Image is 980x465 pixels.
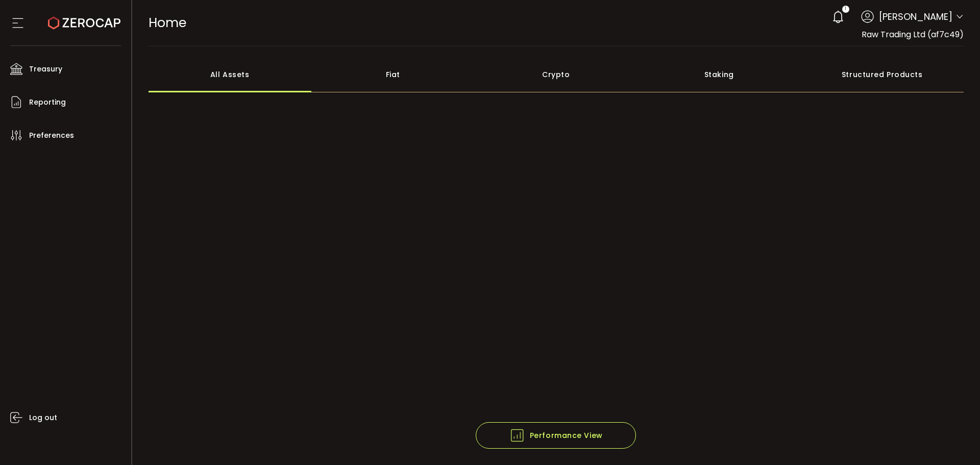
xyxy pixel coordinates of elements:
[149,14,186,32] span: Home
[29,410,57,425] span: Log out
[29,128,74,143] span: Preferences
[29,95,66,110] span: Reporting
[29,62,62,77] span: Treasury
[476,422,636,449] button: Performance View
[475,57,638,92] div: Crypto
[879,10,952,23] span: [PERSON_NAME]
[638,57,801,92] div: Staking
[509,428,603,443] span: Performance View
[149,57,312,92] div: All Assets
[862,29,964,40] span: Raw Trading Ltd (af7c49)
[801,57,964,92] div: Structured Products
[311,57,475,92] div: Fiat
[845,6,846,13] span: 1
